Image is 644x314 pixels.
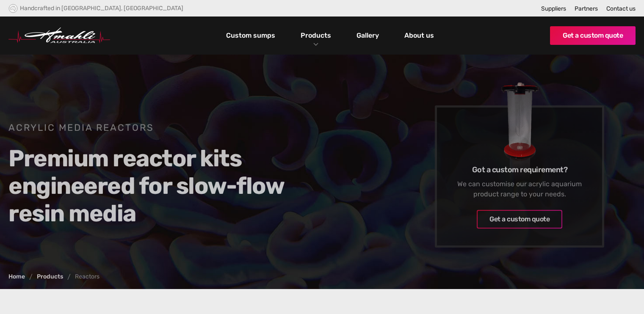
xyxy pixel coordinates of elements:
[450,65,589,190] img: Reactors
[550,26,636,45] a: Get a custom quote
[20,5,183,12] div: Handcrafted in [GEOGRAPHIC_DATA], [GEOGRAPHIC_DATA]
[8,121,334,134] h1: Acrylic Media Reactors
[224,28,277,43] a: Custom sumps
[299,29,333,41] a: Products
[606,5,636,12] a: Contact us
[541,5,566,12] a: Suppliers
[37,274,63,280] a: Products
[402,28,436,43] a: About us
[294,17,337,55] div: Products
[8,28,110,44] a: home
[8,145,334,227] h2: Premium reactor kits engineered for slow-flow resin media
[8,274,25,280] a: Home
[450,165,589,175] h6: Got a custom requirement?
[75,274,100,280] div: Reactors
[450,179,589,199] div: We can customise our acrylic aquarium product range to your needs.
[575,5,598,12] a: Partners
[477,210,562,229] a: Get a custom quote
[489,214,550,224] div: Get a custom quote
[354,28,381,43] a: Gallery
[8,28,110,44] img: Hmahli Australia Logo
